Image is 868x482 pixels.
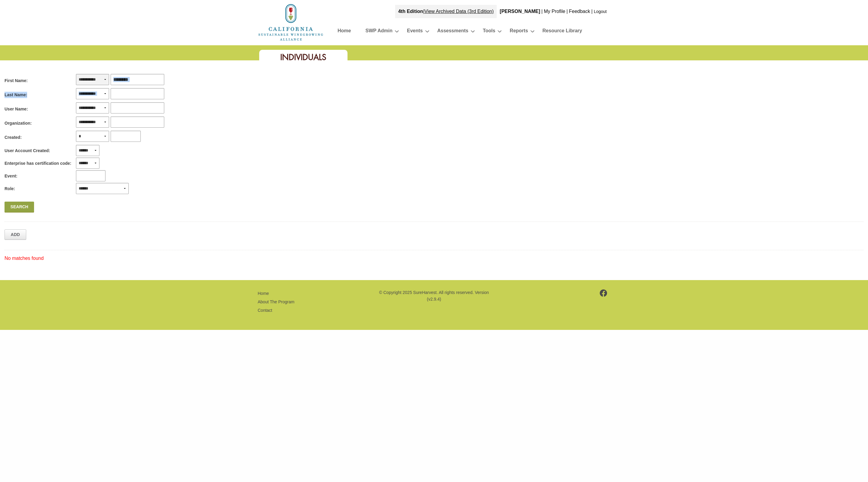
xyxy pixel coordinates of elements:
a: Add [5,229,26,240]
a: Home [338,27,351,37]
a: Resource Library [542,27,582,37]
img: logo_cswa2x.png [258,3,324,42]
span: No matches found [5,256,44,261]
a: Events [407,27,423,37]
span: Created: [5,134,22,141]
a: Home [258,291,269,296]
a: Feedback [569,9,590,14]
a: View Archived Data (3rd Edition) [424,9,494,14]
span: Role: [5,186,15,192]
div: | [395,5,497,18]
b: [PERSON_NAME] [500,9,540,14]
a: My Profile [544,9,565,14]
a: Search [5,202,34,212]
div: | [541,5,543,18]
span: Last Name: [5,92,27,98]
p: © Copyright 2025 SureHarvest. All rights reserved. Version (v2.9.4) [378,289,490,303]
span: User Account Created: [5,148,50,154]
a: About The Program [258,299,294,304]
a: Home [258,19,324,24]
img: footer-facebook.png [600,289,607,297]
span: User Name: [5,106,28,112]
a: Reports [510,27,528,37]
div: | [566,5,568,18]
a: Tools [483,27,495,37]
a: Logout [594,9,607,14]
div: | [591,5,593,18]
strong: 4th Edition [398,9,423,14]
span: Event: [5,173,17,179]
span: First Name: [5,78,28,84]
span: Organization: [5,120,32,126]
a: Assessments [437,27,468,37]
a: SWP Admin [365,27,392,37]
a: Contact [258,308,272,313]
span: Enterprise has certification code: [5,160,71,167]
span: Individuals [280,52,326,62]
